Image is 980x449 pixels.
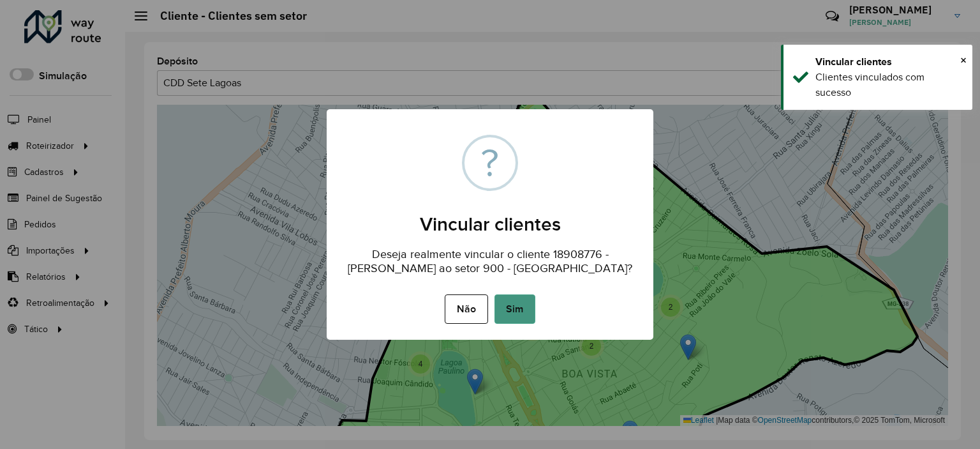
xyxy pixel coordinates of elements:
[327,197,653,236] h2: Vincular clientes
[815,54,963,70] div: Vincular clientes
[445,294,487,324] button: Não
[494,294,535,324] button: Sim
[815,70,963,100] div: Clientes vinculados com sucesso
[481,137,499,188] div: ?
[960,53,967,67] span: ×
[960,50,967,70] button: Close
[327,236,653,278] div: Deseja realmente vincular o cliente 18908776 - [PERSON_NAME] ao setor 900 - [GEOGRAPHIC_DATA]?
